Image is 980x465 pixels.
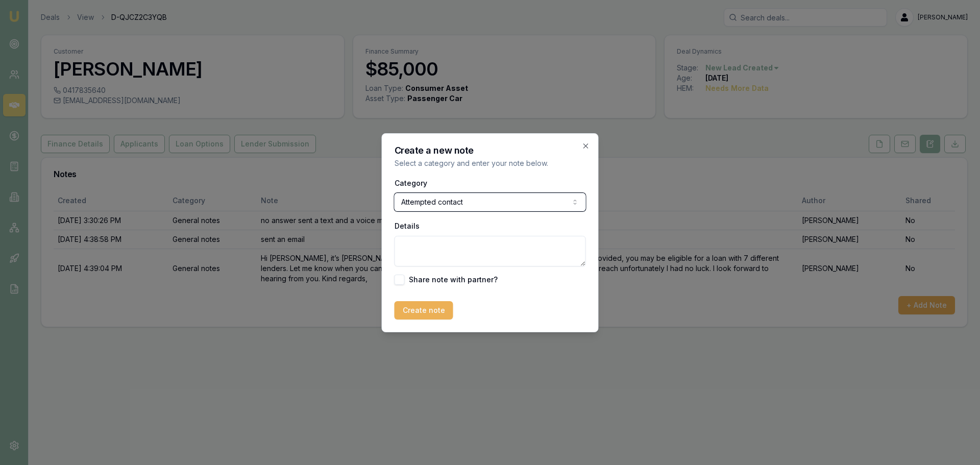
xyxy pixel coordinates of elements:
button: Create note [395,301,453,320]
label: Category [395,179,427,187]
p: Select a category and enter your note below. [395,158,586,168]
label: Details [395,222,420,230]
h2: Create a new note [395,146,586,155]
label: Share note with partner? [409,276,498,283]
